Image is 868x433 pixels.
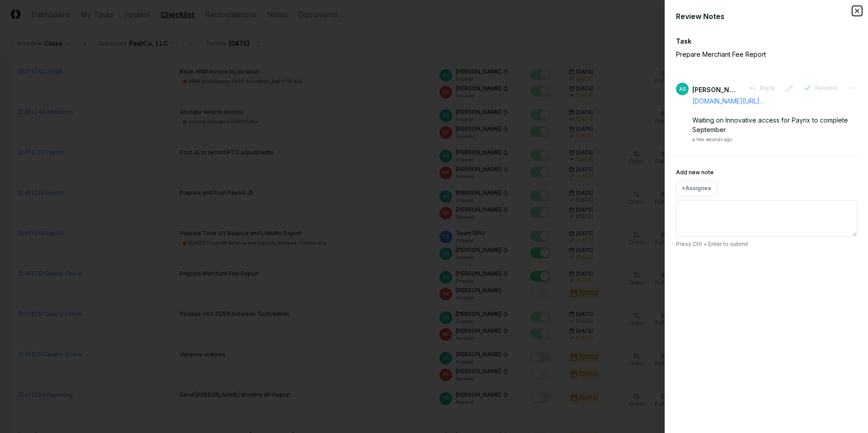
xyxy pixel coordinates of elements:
p: Press Ctrl + Enter to submit [676,240,857,248]
span: Resolve [815,84,837,92]
div: Task [676,36,857,46]
button: Resolve [799,80,843,96]
div: Waiting on Innovative access for Payrix to complete September [692,96,857,134]
p: Prepare Merchant Fee Report [676,49,826,59]
div: Review Notes [676,11,857,22]
a: [DOMAIN_NAME][URL]… [692,97,764,105]
div: [PERSON_NAME] [692,85,738,94]
button: +Assignee [676,180,717,197]
button: Reply [743,80,780,96]
div: a few seconds ago [692,136,732,143]
label: Add new note [676,169,714,176]
span: AS [679,86,686,93]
